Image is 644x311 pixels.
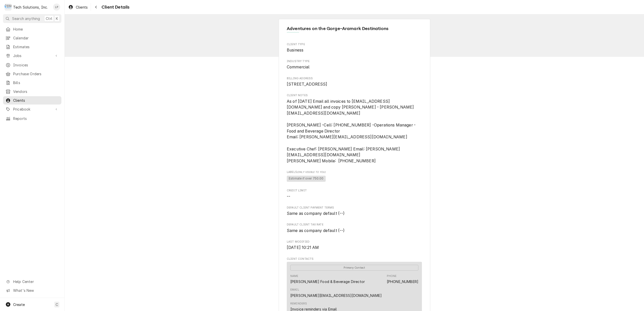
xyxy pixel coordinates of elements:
[287,211,345,216] span: Same as company default (--)
[287,194,422,200] span: Credit Limit
[287,59,422,70] div: Industry Type
[13,302,25,307] span: Create
[287,245,422,251] span: Last Modified
[53,4,60,11] div: LP
[287,189,422,193] span: Credit Limit
[53,4,60,11] div: Lisa Paschal's Avatar
[290,274,298,278] div: Name
[13,116,59,121] span: Reports
[13,44,59,49] span: Estimates
[287,206,422,217] div: Default Client Payment Terms
[3,286,61,295] a: Go to What's New
[387,274,418,284] div: Phone
[56,302,58,307] span: C
[287,170,422,183] div: [object Object]
[13,71,59,76] span: Purchase Orders
[287,81,422,87] span: Billing Address
[290,265,418,271] div: Primary
[287,59,422,63] span: Industry Type
[287,189,422,199] div: Credit Limit
[287,240,422,251] div: Last Modified
[287,228,345,233] span: Same as company default (--)
[5,4,12,11] div: Tech Solutions, Inc.'s Avatar
[287,25,422,36] div: Client Information
[3,34,61,42] a: Calendar
[287,25,422,32] span: Name
[287,211,422,217] span: Default Client Payment Terms
[13,89,59,94] span: Vendors
[3,96,61,105] a: Clients
[287,223,422,227] span: Default Client Tax Rate
[287,99,417,163] span: As of [DATE] Email all invoices to [EMAIL_ADDRESS][DOMAIN_NAME] and copy [PERSON_NAME] - [PERSON_...
[13,98,59,103] span: Clients
[287,245,319,250] span: [DATE] 10:21 AM
[290,265,418,271] span: Primary Contact
[287,48,303,53] span: Business
[287,175,422,183] span: [object Object]
[287,76,422,81] span: Billing Address
[287,93,422,97] span: Client Notes
[287,93,422,164] div: Client Notes
[66,3,90,11] a: Clients
[5,4,12,11] div: T
[3,79,61,87] a: Bills
[13,27,59,32] span: Home
[287,82,327,87] span: [STREET_ADDRESS]
[13,288,58,293] span: What's New
[287,257,422,261] span: Client Contacts
[13,80,59,85] span: Bills
[287,42,422,46] span: Client Type
[287,240,422,244] span: Last Modified
[3,114,61,123] a: Reports
[287,228,422,234] span: Default Client Tax Rate
[13,53,51,58] span: Jobs
[13,107,51,112] span: Pricebook
[287,42,422,53] div: Client Type
[287,98,422,164] span: Client Notes
[287,176,326,182] span: Estimate if over 750.00
[3,61,61,69] a: Invoices
[56,16,58,21] span: K
[290,288,382,298] div: Email
[100,4,129,11] span: Client Details
[287,76,422,87] div: Billing Address
[3,105,61,113] a: Go to Pricebook
[287,194,290,199] span: --
[46,16,52,21] span: Ctrl
[92,3,100,11] button: Navigate back
[3,70,61,78] a: Purchase Orders
[387,279,418,284] a: [PHONE_NUMBER]
[13,5,48,10] div: Tech Solutions, Inc.
[290,288,299,292] div: Email
[287,223,422,234] div: Default Client Tax Rate
[290,279,365,284] div: [PERSON_NAME] Food & Beverage Director
[290,293,382,298] a: [PERSON_NAME][EMAIL_ADDRESS][DOMAIN_NAME]
[76,5,88,10] span: Clients
[3,43,61,51] a: Estimates
[297,171,326,173] span: (Only Visible to You)
[13,279,58,284] span: Help Center
[13,35,59,41] span: Calendar
[287,65,310,69] span: Commercial
[3,25,61,33] a: Home
[3,14,61,23] button: Search anythingCtrlK
[290,274,365,284] div: Name
[12,16,40,21] span: Search anything
[287,170,422,174] span: Labels
[287,206,422,210] span: Default Client Payment Terms
[13,62,59,68] span: Invoices
[3,87,61,96] a: Vendors
[287,47,422,53] span: Client Type
[3,277,61,286] a: Go to Help Center
[290,302,307,306] div: Reminders
[3,51,61,60] a: Go to Jobs
[387,274,397,278] div: Phone
[287,64,422,70] span: Industry Type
